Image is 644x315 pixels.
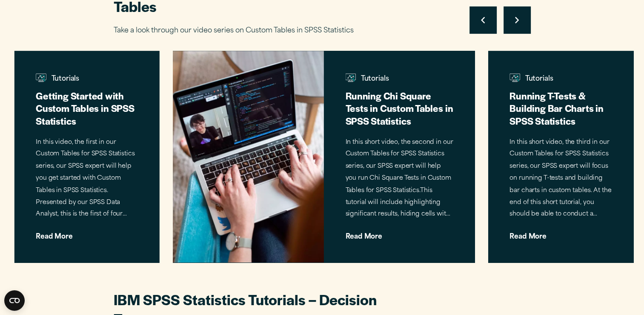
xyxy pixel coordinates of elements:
[510,137,612,221] p: In this short video, the third in our Custom Tables for SPSS Statistics series, our SPSS expert w...
[345,137,453,221] p: In this short video, the second in our Custom Tables for SPSS Statistics series, our SPSS expert ...
[4,290,25,311] button: Open CMP widget
[36,73,137,87] span: Tutorials
[345,89,453,127] h3: Running Chi Square Tests in Custom Tables in SPSS Statistics
[469,6,497,34] button: Move to previous slide
[14,51,159,262] a: negative data-computer computer-search positive data-computer computer-searchTutorials Getting St...
[488,51,633,262] a: negative data-computer computer-search positive data-computer computer-searchTutorials Running T-...
[36,137,137,221] p: In this video, the first in our Custom Tables for SPSS Statistics series, our SPSS expert will he...
[510,73,612,87] span: Tutorials
[36,89,137,127] h3: Getting Started with Custom Tables in SPSS Statistics
[510,73,521,83] img: negative data-computer computer-search
[504,6,531,34] button: Move to next slide
[345,227,453,240] span: Read More
[172,51,475,262] a: negative data-computer computer-search positive data-computer computer-searchTutorials Running Ch...
[36,227,137,240] span: Read More
[36,73,46,83] img: negative data-computer computer-search
[515,17,519,23] svg: Right pointing chevron
[114,25,412,37] p: Take a look through our video series on Custom Tables in SPSS Statistics
[510,89,612,127] h3: Running T-Tests & Building Bar Charts in SPSS Statistics
[510,227,612,240] span: Read More
[345,73,453,87] span: Tutorials
[481,17,485,23] svg: Left pointing chevron
[345,73,356,83] img: negative data-computer computer-search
